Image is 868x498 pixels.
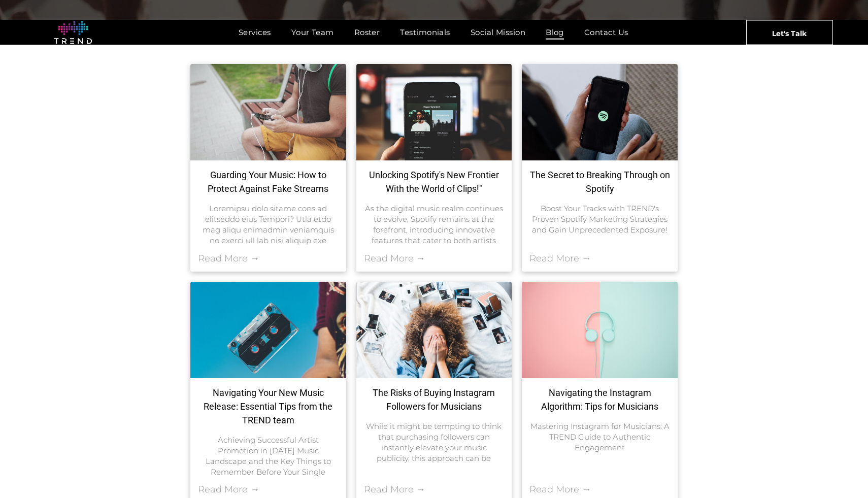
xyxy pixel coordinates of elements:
a: Roster [344,25,390,40]
a: The Risks of Buying Instagram Followers for Musicians [364,386,505,413]
a: Contact Us [574,25,639,40]
div: Boost Your Tracks with TREND's Proven Spotify Marketing Strategies and Gain Unprecedented Exposure! [529,203,670,235]
a: The Secret to Breaking Through on Spotify [529,168,670,195]
a: Read More → [529,253,591,264]
a: Read More → [364,253,425,264]
iframe: Chat Widget [817,449,868,498]
a: Testimonials [390,25,460,40]
a: Your Team [281,25,344,40]
div: Mastering Instagram for Musicians: A TREND Guide to Authentic Engagement [529,421,670,453]
a: Let's Talk [746,20,833,45]
a: Read More → [529,484,591,495]
a: Unlocking Spotify's New Frontier With the World of Clips!" [364,168,505,195]
a: Blog [536,25,574,40]
a: Read More → [364,484,425,495]
div: As the digital music realm continues to evolve, Spotify remains at the forefront, introducing inn... [364,203,505,245]
a: Read More → [198,253,259,264]
div: Loremipsu dolo sitame cons ad elitseddo eius Tempori? Utla etdo mag aliqu enimadmin veniamquis no... [198,203,339,245]
div: Achieving Successful Artist Promotion in [DATE] Music Landscape and the Key Things to Remember Be... [198,435,339,477]
a: Read More → [198,484,259,495]
a: Guarding Your Music: How to Protect Against Fake Streams [198,168,339,195]
a: Services [228,25,281,40]
a: Navigating Your New Music Release: Essential Tips from the TREND team [198,386,339,427]
a: Navigating the Instagram Algorithm: Tips for Musicians [529,386,670,413]
div: While it might be tempting to think that purchasing followers can instantly elevate your music pu... [364,421,505,463]
span: Let's Talk [772,20,807,46]
a: Social Mission [460,25,536,40]
img: logo [54,21,92,44]
a: TREND's team tells you why you should not be tempted to buy fake followers [356,282,512,378]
